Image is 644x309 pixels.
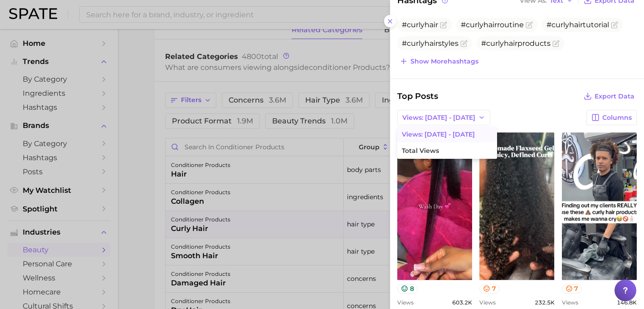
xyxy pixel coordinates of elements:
[602,114,632,122] span: Columns
[586,110,637,125] button: Columns
[562,299,578,306] span: Views
[402,39,459,48] span: #curlyhairstyles
[397,110,490,125] button: Views: [DATE] - [DATE]
[479,284,500,294] button: 7
[552,40,560,47] button: Flag as miscategorized or irrelevant
[402,131,475,138] span: Views: [DATE] - [DATE]
[402,20,438,29] span: #curlyhair
[526,21,533,29] button: Flag as miscategorized or irrelevant
[479,299,496,306] span: Views
[397,90,438,103] span: Top Posts
[581,90,637,103] button: Export Data
[452,299,472,306] span: 603.2k
[611,21,618,29] button: Flag as miscategorized or irrelevant
[402,147,439,155] span: Total Views
[402,114,475,122] span: Views: [DATE] - [DATE]
[397,55,481,68] button: Show morehashtags
[461,20,524,29] span: #curlyhairroutine
[617,299,637,306] span: 146.8k
[546,20,609,29] span: #curlyhairtutorial
[460,40,468,47] button: Flag as miscategorized or irrelevant
[397,126,497,159] ul: Views: [DATE] - [DATE]
[440,21,447,29] button: Flag as miscategorized or irrelevant
[410,58,478,65] span: Show more hashtags
[397,284,418,294] button: 8
[481,39,551,48] span: #curlyhairproducts
[595,93,634,100] span: Export Data
[562,284,582,294] button: 7
[397,299,414,306] span: Views
[535,299,555,306] span: 232.5k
